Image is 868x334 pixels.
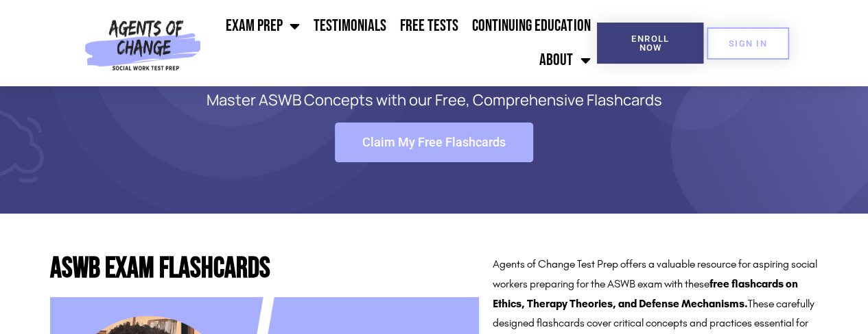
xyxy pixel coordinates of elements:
a: Enroll Now [597,23,703,64]
a: Continuing Education [465,9,597,43]
a: Claim My Free Flashcards [335,123,533,162]
span: Claim My Free Flashcards [362,136,506,149]
nav: Menu [207,9,597,77]
span: SIGN IN [729,39,767,48]
p: Master ASWB Concepts with our Free, Comprehensive Flashcards [98,92,771,109]
strong: free flashcards on Ethics, Therapy Theories, and Defense Mechanisms. [493,277,798,310]
a: Free Tests [393,9,465,43]
a: Exam Prep [219,9,307,43]
a: Testimonials [307,9,393,43]
h2: ASWB Exam Flashcards [50,255,479,283]
span: Enroll Now [619,34,681,52]
a: About [532,43,597,77]
a: SIGN IN [707,27,789,60]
